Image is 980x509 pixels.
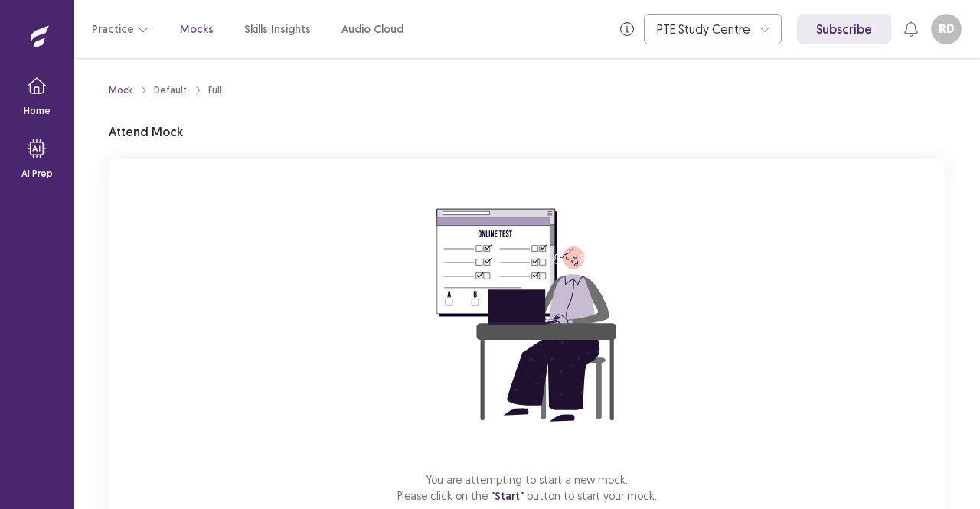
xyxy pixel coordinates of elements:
a: Mocks [180,21,214,38]
p: Home [24,104,51,118]
a: Skills Insights [244,21,311,38]
div: Default [154,83,187,97]
div: PTE Study Centre [657,15,752,44]
div: Full [208,83,222,97]
a: Subscribe [797,14,891,44]
img: attend-mock [389,178,665,453]
button: RD [931,14,962,44]
span: "Start" [491,489,524,503]
p: AI Prep [21,167,53,181]
a: Mock [109,83,132,97]
button: Practice [92,15,149,43]
p: Attend Mock [109,122,183,141]
nav: breadcrumb [109,83,222,97]
button: info [613,15,641,43]
p: You are attempting to start a new mock. Please click on the button to start your mock. [397,471,657,504]
a: Audio Cloud [341,21,403,38]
